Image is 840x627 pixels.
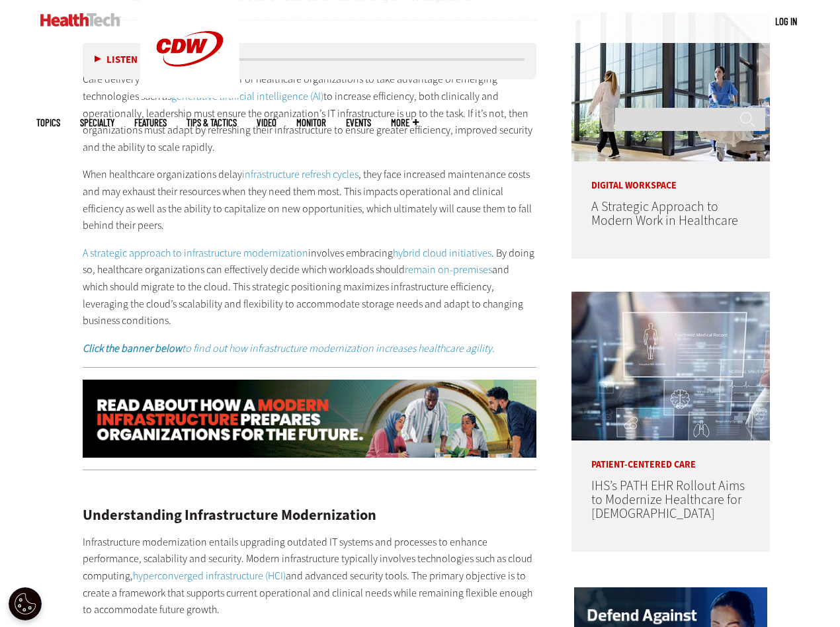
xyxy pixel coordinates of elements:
img: xs_infrasturcturemod_animated_q324_learn_desktop [83,380,536,458]
p: Infrastructure modernization entails upgrading outdated IT systems and processes to enhance perfo... [83,534,536,618]
p: involves embracing . By doing so, healthcare organizations can effectively decide which workloads... [83,245,536,329]
img: Home [40,13,120,26]
a: IHS’s PATH EHR Rollout Aims to Modernize Healthcare for [DEMOGRAPHIC_DATA] [591,477,745,522]
span: More [391,118,419,128]
a: Click the banner belowto find out how infrastructure modernization increases healthcare agility. [83,341,495,355]
span: Specialty [80,118,114,128]
div: Cookie Settings [9,587,42,620]
p: Digital Workspace [571,161,770,190]
button: Open Preferences [9,587,42,620]
a: Log in [775,15,797,27]
img: Electronic health records [571,292,770,440]
strong: Click the banner below [83,341,182,355]
em: to find out how infrastructure modernization increases healthcare agility. [83,341,495,355]
a: CDW [140,87,239,101]
a: A Strategic Approach to Modern Work in Healthcare [591,198,738,230]
h2: Understanding Infrastructure Modernization [83,508,536,522]
a: A strategic approach to infrastructure modernization [83,246,308,260]
a: Events [346,118,371,128]
a: Video [257,118,276,128]
span: Topics [36,118,60,128]
p: When healthcare organizations delay , they face increased maintenance costs and may exhaust their... [83,166,536,233]
p: Patient-Centered Care [571,440,770,470]
a: infrastructure refresh cycles [242,167,358,181]
a: hyperconverged infrastructure (HCI) [133,569,286,583]
a: Features [134,118,167,128]
a: hybrid cloud initiatives [393,246,491,260]
div: User menu [775,15,797,28]
a: remain on-premises [405,263,492,276]
a: Tips & Tactics [187,118,237,128]
a: MonITor [296,118,326,128]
